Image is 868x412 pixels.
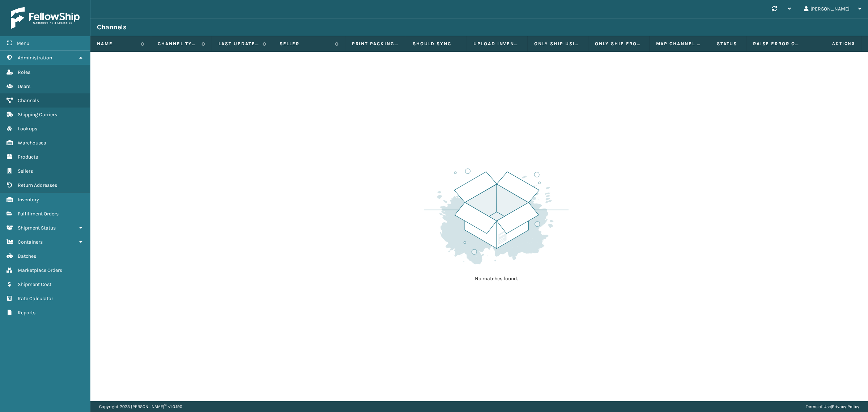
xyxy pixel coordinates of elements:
[11,7,80,29] img: logo
[806,401,859,412] div: |
[17,40,29,46] span: Menu
[18,239,43,245] span: Containers
[18,55,52,61] span: Administration
[18,154,38,160] span: Products
[18,140,46,146] span: Warehouses
[806,404,831,409] a: Terms of Use
[656,41,703,47] label: Map Channel Service
[99,401,182,412] p: Copyright 2023 [PERSON_NAME]™ v 1.0.190
[18,211,59,217] span: Fulfillment Orders
[18,126,37,132] span: Lookups
[832,404,859,409] a: Privacy Policy
[97,23,126,31] h3: Channels
[18,83,30,89] span: Users
[97,41,137,47] label: Name
[18,281,51,287] span: Shipment Cost
[158,41,198,47] label: Channel Type
[413,41,460,47] label: Should Sync
[534,41,582,47] label: Only Ship using Required Carrier Service
[280,41,331,47] label: Seller
[18,168,33,174] span: Sellers
[18,310,35,316] span: Reports
[18,267,62,273] span: Marketplace Orders
[18,182,57,188] span: Return Addresses
[753,41,800,47] label: Raise Error On Related FO
[18,97,39,104] span: Channels
[473,41,521,47] label: Upload inventory
[717,41,740,47] label: Status
[18,69,30,75] span: Roles
[18,295,53,302] span: Rate Calculator
[18,197,39,203] span: Inventory
[595,41,642,47] label: Only Ship from Required Warehouse
[18,225,56,231] span: Shipment Status
[18,253,36,259] span: Batches
[218,41,259,47] label: Last update time
[18,112,57,118] span: Shipping Carriers
[352,41,399,47] label: Print packing slip
[809,38,860,50] span: Actions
